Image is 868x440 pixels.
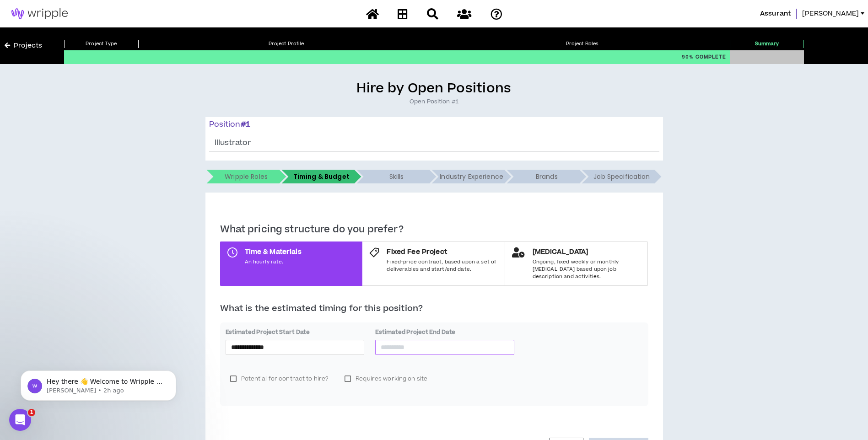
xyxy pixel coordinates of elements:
h4: Hire by Open Positions [5,80,863,97]
span: Fixed-price contract, based upon a set of deliverables and start/end date. [387,258,498,273]
span: [MEDICAL_DATA] [533,247,641,257]
span: Assurant [760,9,791,19]
p: Summary [730,40,804,48]
label: Requires working on site [340,372,432,386]
label: Potential for contract to hire? [226,372,333,386]
span: An hourly rate. [245,258,302,266]
h5: Wripple Roles [225,170,268,183]
h5: Timing & Budget [293,170,350,183]
a: Projects [5,41,42,51]
span: Complete [695,53,726,61]
p: Project Profile [138,40,434,48]
span: [PERSON_NAME] [802,9,859,19]
p: Project Type [64,40,138,48]
span: Fixed Fee Project [387,247,498,257]
p: 90 % [682,50,726,64]
span: clock-circle [227,247,237,258]
iframe: Intercom live chat [9,409,31,431]
h5: Brands [536,170,558,183]
h1: Open Position #1 [5,97,863,106]
p: Project Roles [434,40,730,48]
h5: Industry Experience [440,170,503,183]
input: Open position name [209,134,659,151]
label: Estimated Project End Date [375,328,514,336]
h5: Skills [389,170,404,183]
span: Time & Materials [245,247,302,257]
h5: Job Specification [593,170,650,183]
span: tag [369,247,379,258]
b: # 1 [241,119,250,130]
span: 1 [28,409,35,416]
p: What is the estimated timing for this position? [220,302,648,315]
p: What pricing structure do you prefer? [220,223,648,236]
span: Ongoing, fixed weekly or monthly [MEDICAL_DATA] based upon job description and activities. [533,258,641,280]
label: Estimated Project Start Date [226,328,365,336]
iframe: Intercom notifications message [7,351,190,415]
p: Position [209,119,659,131]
